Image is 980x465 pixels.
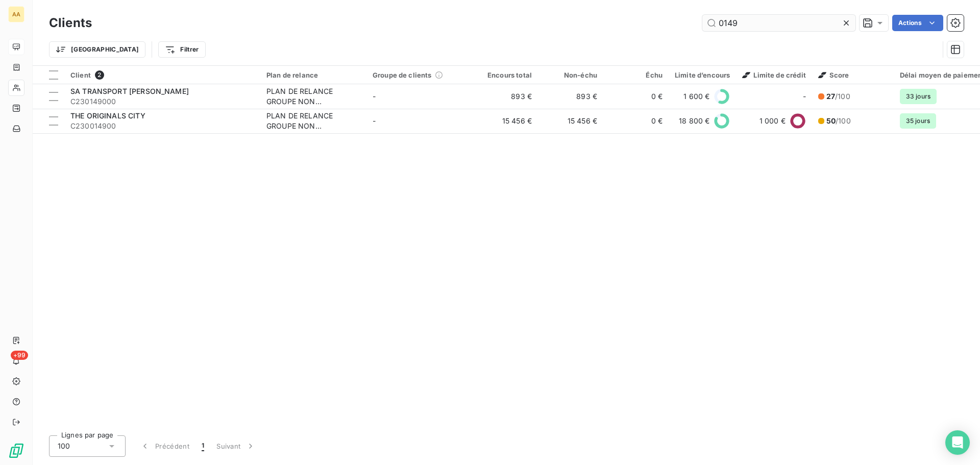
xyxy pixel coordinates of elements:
span: 2 [95,70,104,80]
div: Limite d’encours [675,71,730,79]
span: - [373,92,376,101]
td: 15 456 € [473,109,538,133]
span: SA TRANSPORT [PERSON_NAME] [70,87,189,95]
span: 100 [58,441,70,451]
img: Logo LeanPay [8,443,24,459]
span: /100 [826,91,850,102]
span: 18 800 € [679,116,709,126]
span: 27 [826,92,835,101]
div: Échu [609,71,663,79]
button: Précédent [134,435,195,457]
div: PLAN DE RELANCE GROUPE NON AUTOMATIQUE [266,111,360,131]
span: 1 [202,441,204,451]
div: AA [8,6,24,22]
td: 15 456 € [538,109,603,133]
span: - [373,116,376,125]
button: [GEOGRAPHIC_DATA] [49,41,145,58]
span: 35 jours [900,113,936,129]
div: PLAN DE RELANCE GROUPE NON AUTOMATIQUE [266,86,360,107]
h3: Clients [49,14,92,32]
span: 50 [826,116,836,125]
span: /100 [826,116,851,126]
div: Plan de relance [266,71,360,79]
span: Client [70,71,91,79]
div: Non-échu [544,71,597,79]
span: THE ORIGINALS CITY [70,111,145,120]
td: 0 € [603,109,669,133]
button: Filtrer [158,41,205,58]
div: Open Intercom Messenger [945,430,970,455]
button: 1 [195,435,210,457]
button: Suivant [210,435,262,457]
span: +99 [11,351,28,360]
span: 1 000 € [759,116,786,126]
span: - [803,91,806,102]
button: Actions [892,15,943,31]
span: Score [818,71,849,79]
span: C230014900 [70,121,254,131]
span: 1 600 € [683,91,709,102]
input: Rechercher [702,15,855,31]
td: 0 € [603,84,669,109]
td: 893 € [538,84,603,109]
td: 893 € [473,84,538,109]
span: C230149000 [70,96,254,107]
span: 33 jours [900,89,937,104]
div: Encours total [479,71,532,79]
span: Limite de crédit [742,71,805,79]
span: Groupe de clients [373,71,432,79]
